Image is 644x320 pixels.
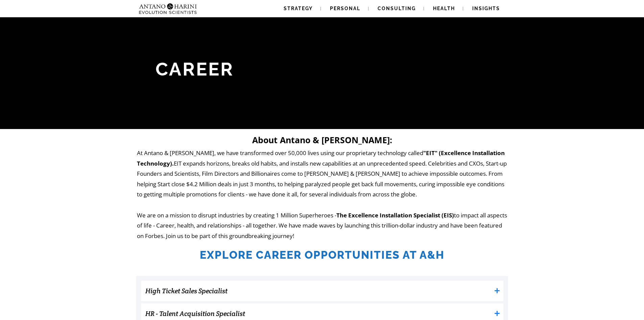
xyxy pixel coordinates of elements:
[252,134,392,146] strong: About Antano & [PERSON_NAME]:
[378,6,416,11] span: Consulting
[137,148,507,241] p: At Antano & [PERSON_NAME], we have transformed over 50,000 lives using our proprietary technology...
[137,149,505,167] strong: "EIT" (Excellence Installation Technology).
[137,249,507,261] h2: Explore Career Opportunities at A&H
[145,284,492,298] h3: High Ticket Sales Specialist
[336,211,454,219] strong: The Excellence Installation Specialist (EIS)
[472,6,500,11] span: Insights
[330,6,360,11] span: Personal
[284,6,313,11] span: Strategy
[433,6,455,11] span: Health
[156,58,234,80] span: Career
